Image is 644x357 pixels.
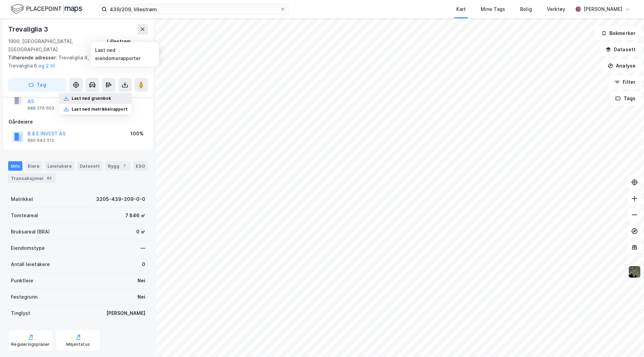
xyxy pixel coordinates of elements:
button: Bokmerker [595,26,641,40]
div: Tomteareal [11,211,38,220]
div: Kontrollprogram for chat [610,324,644,357]
div: — [141,244,145,252]
div: Reguleringsplaner [11,342,50,347]
div: Transaksjoner [8,173,56,183]
img: 9k= [628,265,641,278]
div: Datasett [77,161,103,171]
div: Eiere [25,161,42,171]
div: Gårdeiere [8,118,148,126]
div: [PERSON_NAME] [106,309,145,317]
div: 1900, [GEOGRAPHIC_DATA], [GEOGRAPHIC_DATA] [8,37,107,54]
div: 990 643 512 [27,138,54,143]
div: Verktøy [547,5,565,13]
div: 7 846 ㎡ [125,211,145,220]
div: Nei [137,277,145,285]
div: Leietakere [45,161,74,171]
button: Tag [8,78,67,92]
div: Bruksareal (BRA) [11,228,50,236]
div: Lillestrøm, 439/209 [107,37,148,54]
div: 989 276 603 [27,106,54,111]
div: Mine Tags [481,5,505,13]
div: Punktleie [11,277,33,285]
div: Trevaliglia 4, Trevaliglia 5, Trevaliglia 6 [8,54,143,70]
span: Tilhørende adresser: [8,55,58,60]
div: 100% [130,130,144,138]
div: 3205-439-209-0-0 [96,195,145,203]
div: 7 [121,163,128,169]
button: Analyse [602,59,641,73]
button: Datasett [600,43,641,56]
div: Last ned grunnbok [72,96,111,101]
input: Søk på adresse, matrikkel, gårdeiere, leietakere eller personer [107,4,280,14]
div: 0 [142,260,145,268]
div: Kart [456,5,466,13]
iframe: Chat Widget [610,324,644,357]
button: Tags [610,92,641,105]
div: Antall leietakere [11,260,50,268]
div: 0 ㎡ [136,228,145,236]
div: Eiendomstype [11,244,45,252]
div: Nei [137,293,145,301]
div: Bolig [520,5,532,13]
div: Miljøstatus [66,342,90,347]
div: Matrikkel [11,195,33,203]
div: Trevaliglia 3 [8,24,49,35]
div: ESG [133,161,148,171]
img: logo.f888ab2527a4732fd821a326f86c7f29.svg [11,3,82,15]
div: Tinglyst [11,309,30,317]
div: Festegrunn [11,293,37,301]
div: [PERSON_NAME] [584,5,622,13]
div: 43 [45,175,53,182]
button: Filter [609,75,641,89]
div: Info [8,161,22,171]
div: Bygg [105,161,130,171]
div: Last ned matrikkelrapport [72,107,128,112]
